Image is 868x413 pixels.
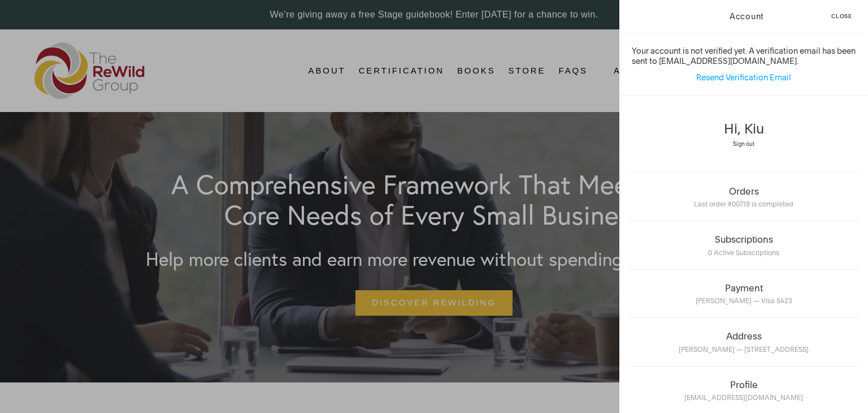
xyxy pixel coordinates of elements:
[632,46,856,66] span: Your account is not verified yet. A verification email has been sent to [EMAIL_ADDRESS][DOMAIN_NA...
[629,330,859,342] div: Address
[629,234,859,245] div: Subscriptions
[629,342,859,354] div: [PERSON_NAME] — [STREET_ADDRESS]
[626,173,862,222] a: OrdersLast order #00718 is completed
[626,221,862,270] a: Subscriptions0 Active subscriptions
[629,379,859,390] div: Profile
[708,248,779,257] span: 0 Active subscriptions
[733,140,754,148] button: Sign out
[629,294,859,306] div: [PERSON_NAME] — Visa 5423
[626,318,862,367] a: Address[PERSON_NAME] — [STREET_ADDRESS]
[629,186,859,197] div: Orders
[831,14,852,19] span: Close
[724,121,764,137] span: Hi, Kiu
[629,282,859,294] div: Payment
[629,390,859,402] div: [EMAIL_ADDRESS][DOMAIN_NAME]
[696,72,791,83] button: Resend Verification Email
[626,270,862,319] a: Payment[PERSON_NAME] — Visa 5423
[694,200,793,208] span: Last order #00718 is completed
